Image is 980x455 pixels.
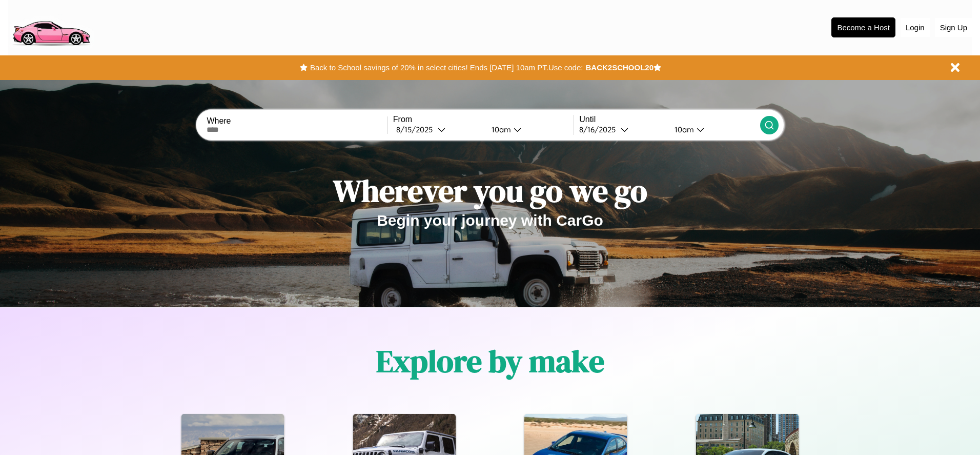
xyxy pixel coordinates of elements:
label: Until [579,115,760,124]
button: Sign Up [935,18,972,37]
div: 8 / 15 / 2025 [396,125,438,134]
button: Back to School savings of 20% in select cities! Ends [DATE] 10am PT.Use code: [308,61,585,75]
div: 8 / 16 / 2025 [579,125,621,134]
button: Login [901,18,930,37]
button: 10am [666,124,760,135]
label: Where [207,116,387,126]
button: 10am [483,124,574,135]
h1: Explore by make [376,340,604,382]
button: Become a Host [831,17,895,37]
div: 10am [486,125,514,134]
button: 8/15/2025 [393,124,483,135]
b: BACK2SCHOOL20 [585,63,654,72]
label: From [393,115,574,124]
div: 10am [669,125,697,134]
img: logo [8,5,94,48]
